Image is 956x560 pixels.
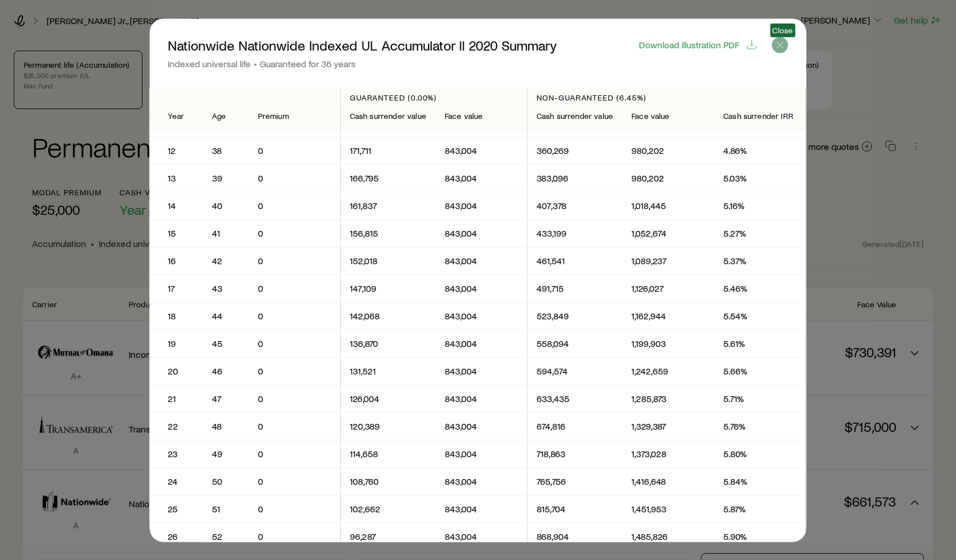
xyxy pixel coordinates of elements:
[168,256,184,267] p: 16
[212,283,240,295] p: 43
[724,311,797,322] p: 5.54%
[632,393,706,405] p: 1,285,873
[632,111,706,121] div: Face value
[350,173,426,184] p: 166,795
[258,531,331,543] p: 0
[772,25,793,34] span: Close
[258,476,331,488] p: 0
[632,366,706,377] p: 1,242,659
[168,421,184,432] p: 22
[445,256,518,267] p: 843,004
[168,145,184,157] p: 12
[168,476,184,488] p: 24
[632,531,706,543] p: 1,485,826
[258,393,331,405] p: 0
[445,283,518,295] p: 843,004
[168,57,557,69] p: Indexed universal life Guaranteed for 36 years
[168,393,184,405] p: 21
[445,449,518,460] p: 843,004
[632,449,706,460] p: 1,373,028
[724,283,797,295] p: 5.46%
[350,476,426,488] p: 108,760
[632,283,706,295] p: 1,126,027
[632,476,706,488] p: 1,416,648
[724,476,797,488] p: 5.84%
[350,421,426,432] p: 120,389
[537,283,613,295] p: 491,715
[350,504,426,515] p: 102,662
[445,173,518,184] p: 843,004
[168,366,184,377] p: 20
[350,228,426,240] p: 156,815
[258,228,331,240] p: 0
[632,200,706,212] p: 1,018,445
[258,173,331,184] p: 0
[632,504,706,515] p: 1,451,953
[632,145,706,157] p: 980,202
[639,40,739,49] span: Download illustration PDF
[258,256,331,267] p: 0
[724,449,797,460] p: 5.80%
[638,38,758,51] button: Download illustration PDF
[212,338,240,350] p: 45
[350,256,426,267] p: 152,018
[168,311,184,322] p: 18
[258,338,331,350] p: 0
[445,476,518,488] p: 843,004
[212,476,240,488] p: 50
[258,311,331,322] p: 0
[632,228,706,240] p: 1,052,674
[445,338,518,350] p: 843,004
[445,111,518,121] div: Face value
[168,228,184,240] p: 15
[724,228,797,240] p: 5.27%
[724,256,797,267] p: 5.37%
[168,338,184,350] p: 19
[445,145,518,157] p: 843,004
[537,476,613,488] p: 765,756
[258,449,331,460] p: 0
[445,366,518,377] p: 843,004
[724,145,797,157] p: 4.86%
[212,531,240,543] p: 52
[724,421,797,432] p: 5.76%
[724,504,797,515] p: 5.87%
[258,366,331,377] p: 0
[258,504,331,515] p: 0
[168,200,184,212] p: 14
[537,366,613,377] p: 594,574
[537,111,613,121] div: Cash surrender value
[168,504,184,515] p: 25
[212,421,240,432] p: 48
[212,173,240,184] p: 39
[350,338,426,350] p: 136,870
[445,393,518,405] p: 843,004
[537,449,613,460] p: 718,863
[537,311,613,322] p: 523,849
[258,111,331,121] div: Premium
[350,200,426,212] p: 161,837
[168,37,557,53] p: Nationwide Nationwide Indexed UL Accumulator II 2020 Summary
[537,145,613,157] p: 360,269
[350,145,426,157] p: 171,711
[350,449,426,460] p: 114,658
[537,393,613,405] p: 633,435
[724,338,797,350] p: 5.61%
[537,200,613,212] p: 407,378
[258,421,331,432] p: 0
[350,366,426,377] p: 131,521
[537,228,613,240] p: 433,199
[537,338,613,350] p: 558,094
[724,393,797,405] p: 5.71%
[632,311,706,322] p: 1,162,944
[724,366,797,377] p: 5.66%
[537,504,613,515] p: 815,704
[212,393,240,405] p: 47
[212,145,240,157] p: 38
[212,366,240,377] p: 46
[350,283,426,295] p: 147,109
[537,531,613,543] p: 868,904
[212,228,240,240] p: 41
[350,111,426,121] div: Cash surrender value
[537,421,613,432] p: 674,816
